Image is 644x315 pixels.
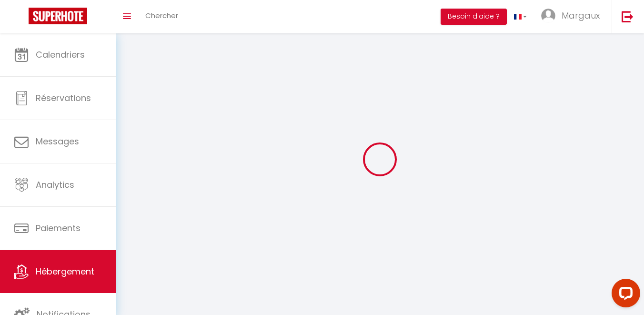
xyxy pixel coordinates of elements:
iframe: LiveChat chat widget [604,275,644,315]
span: Réservations [36,92,91,104]
img: ... [541,9,555,23]
span: Chercher [145,10,178,20]
span: Paiements [36,222,80,234]
button: Besoin d'aide ? [441,9,507,25]
span: Analytics [36,179,74,191]
span: Margaux [562,10,600,21]
span: Hébergement [36,265,94,277]
img: Super Booking [29,8,87,24]
span: Calendriers [36,49,85,61]
img: logout [622,10,634,22]
span: Messages [36,135,79,147]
